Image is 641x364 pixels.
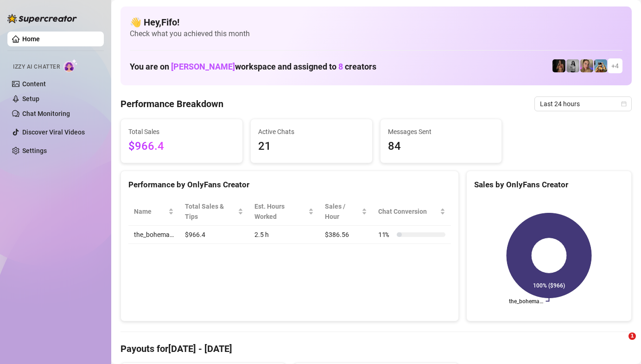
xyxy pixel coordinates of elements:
span: Chat Conversion [378,206,438,217]
img: the_bohema [552,59,565,72]
th: Sales / Hour [319,198,373,226]
h1: You are on workspace and assigned to creators [130,62,376,72]
img: AI Chatter [63,59,78,72]
a: Discover Viral Videos [22,128,85,136]
span: Check what you achieved this month [130,29,622,39]
th: Chat Conversion [373,198,451,226]
a: Chat Monitoring [22,110,70,117]
img: Babydanix [594,59,607,72]
span: calendar [621,101,627,107]
span: Active Chats [258,127,365,137]
img: A [566,59,579,72]
span: 84 [388,138,495,155]
text: the_bohema… [509,298,543,305]
span: + 4 [611,61,619,71]
span: Messages Sent [388,127,495,137]
span: Izzy AI Chatter [13,63,60,71]
span: [PERSON_NAME] [171,62,235,71]
iframe: Intercom live chat [609,332,632,355]
span: Total Sales & Tips [185,201,236,222]
span: $966.4 [128,138,235,155]
a: Settings [22,147,47,154]
span: 21 [258,138,365,155]
div: Sales by OnlyFans Creator [474,179,624,191]
a: Setup [22,95,39,102]
span: Sales / Hour [325,201,360,222]
span: 11 % [378,230,393,240]
div: Performance by OnlyFans Creator [128,179,451,191]
h4: Payouts for [DATE] - [DATE] [121,342,632,355]
h4: 👋 Hey, Fifo ! [130,16,622,29]
a: Home [22,35,40,43]
th: Total Sales & Tips [179,198,249,226]
span: 1 [628,332,636,340]
td: $966.4 [179,226,249,244]
td: $386.56 [319,226,373,244]
span: Name [134,206,166,217]
span: Last 24 hours [540,97,626,111]
span: Total Sales [128,127,235,137]
h4: Performance Breakdown [121,97,223,110]
th: Name [128,198,179,226]
img: logo-BBDzfeDw.svg [7,14,77,23]
a: Content [22,80,46,88]
td: the_bohema… [128,226,179,244]
div: Est. Hours Worked [254,201,306,222]
img: Cherry [580,59,593,72]
span: 8 [338,62,343,71]
td: 2.5 h [249,226,319,244]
